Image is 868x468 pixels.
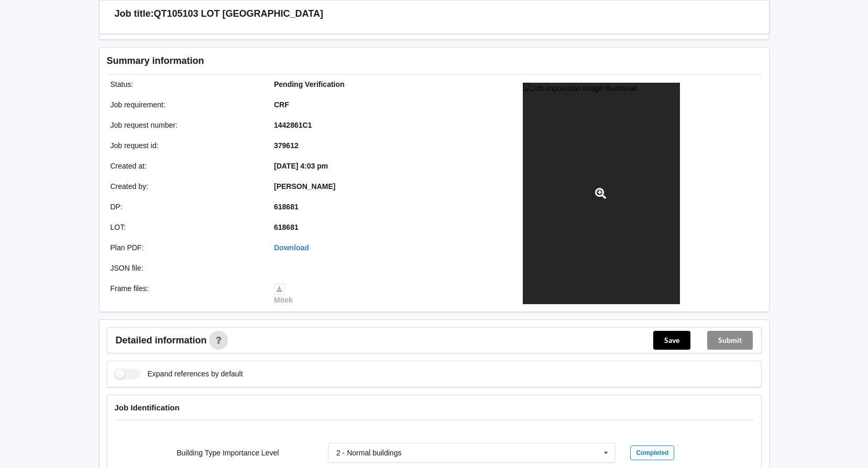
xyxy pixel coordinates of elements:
[274,182,335,191] b: [PERSON_NAME]
[653,331,690,350] button: Save
[154,8,323,20] h3: QT105103 LOT [GEOGRAPHIC_DATA]
[274,203,299,211] b: 618681
[103,161,267,171] div: Created at :
[115,369,243,380] label: Expand references by default
[274,141,299,150] b: 379612
[116,336,207,345] span: Detailed information
[103,242,267,253] div: Plan PDF :
[103,283,267,305] div: Frame files :
[103,140,267,151] div: Job request id :
[103,263,267,273] div: JSON file :
[115,8,154,20] h3: Job title:
[103,202,267,212] div: DP :
[274,284,293,304] a: Mitek
[630,445,674,460] div: Completed
[274,121,312,129] b: 1442861C1
[103,79,267,90] div: Status :
[336,449,402,456] div: 2 - Normal buildings
[103,181,267,192] div: Created by :
[177,449,279,457] label: Building Type Importance Level
[107,55,595,67] h3: Summary information
[274,223,299,231] b: 618681
[115,403,754,413] h4: Job Identification
[103,222,267,232] div: LOT :
[103,99,267,110] div: Job requirement :
[274,243,309,252] a: Download
[274,101,289,109] b: CRF
[103,120,267,130] div: Job request number :
[274,162,328,170] b: [DATE] 4:03 pm
[274,80,345,88] b: Pending Verification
